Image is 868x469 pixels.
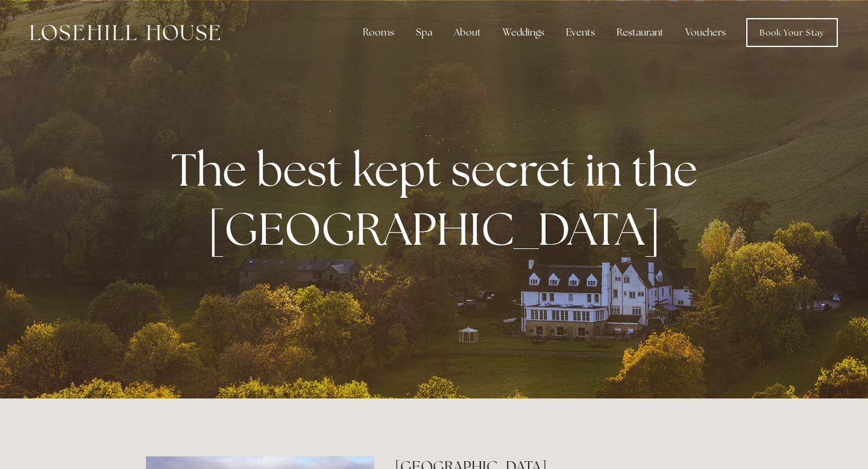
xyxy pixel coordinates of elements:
div: About [444,20,491,45]
div: Weddings [493,20,554,45]
div: Spa [406,20,442,45]
strong: The best kept secret in the [GEOGRAPHIC_DATA] [171,140,707,258]
a: Vouchers [676,20,735,45]
img: Losehill House [30,25,220,40]
a: Book Your Stay [746,18,838,47]
div: Rooms [353,20,404,45]
div: Events [556,20,605,45]
div: Restaurant [607,20,673,45]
